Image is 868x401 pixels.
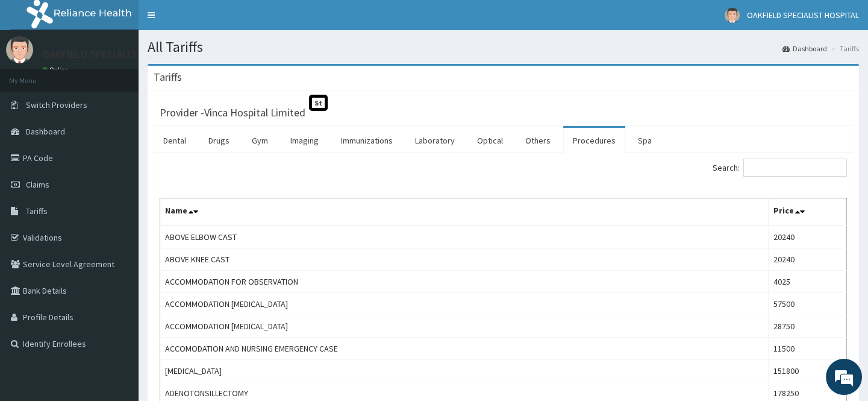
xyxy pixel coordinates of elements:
[6,36,33,63] img: User Image
[725,8,740,23] img: User Image
[743,159,847,177] input: Search:
[154,128,196,153] a: Dental
[828,43,859,54] li: Tariffs
[769,338,847,360] td: 11500
[198,6,226,35] div: Minimize live chat window
[769,293,847,315] td: 57500
[42,49,193,60] p: OAKFIELD SPECIALIST HOSPITAL
[242,128,278,153] a: Gym
[769,248,847,271] td: 20240
[309,95,328,111] span: St
[281,128,328,153] a: Imaging
[331,128,402,153] a: Immunizations
[154,72,182,83] h3: Tariffs
[769,198,847,226] th: Price
[782,43,827,54] a: Dashboard
[467,128,513,153] a: Optical
[628,128,661,153] a: Spa
[769,271,847,293] td: 4025
[160,315,769,338] td: ACCOMMODATION [MEDICAL_DATA]
[199,128,239,153] a: Drugs
[516,128,560,153] a: Others
[6,270,229,312] textarea: Type your message and hit 'Enter'
[713,159,847,177] label: Search:
[769,360,847,382] td: 151800
[160,293,769,315] td: ACCOMMODATION [MEDICAL_DATA]
[160,338,769,360] td: ACCOMODATION AND NURSING EMERGENCY CASE
[148,39,859,55] h1: All Tariffs
[63,68,202,83] div: Chat with us now
[160,360,769,382] td: [MEDICAL_DATA]
[405,128,464,153] a: Laboratory
[26,179,49,190] span: Claims
[26,206,48,216] span: Tariffs
[769,226,847,248] td: 20240
[22,60,49,90] img: d_794563401_company_1708531726252_794563401
[26,99,87,110] span: Switch Providers
[42,66,71,74] a: Online
[160,107,305,118] h3: Provider - Vinca Hospital Limited
[769,315,847,338] td: 28750
[160,271,769,293] td: ACCOMMODATION FOR OBSERVATION
[747,10,859,21] span: OAKFIELD SPECIALIST HOSPITAL
[160,198,769,226] th: Name
[26,126,65,137] span: Dashboard
[563,128,625,153] a: Procedures
[70,122,166,244] span: We're online!
[160,226,769,248] td: ABOVE ELBOW CAST
[160,248,769,271] td: ABOVE KNEE CAST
